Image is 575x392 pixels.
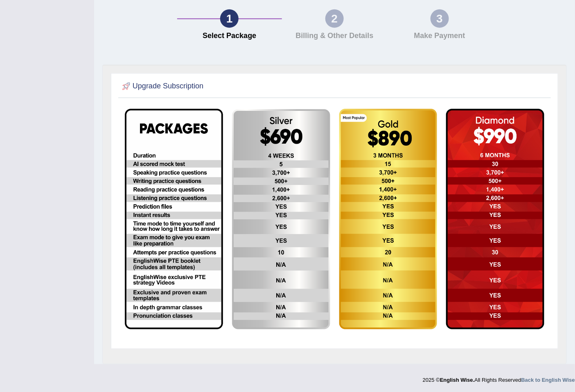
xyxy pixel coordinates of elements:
[125,109,223,329] img: EW package
[521,377,575,383] a: Back to English Wise
[391,32,488,40] h4: Make Payment
[325,9,344,28] div: 2
[286,32,383,40] h4: Billing & Other Details
[440,377,474,383] strong: English Wise.
[232,109,330,329] img: aud-sydney-silver.png
[181,32,278,40] h4: Select Package
[339,109,437,329] img: aud-sydney-gold.png
[431,9,449,28] div: 3
[120,80,203,92] h2: Upgrade Subscription
[220,9,239,28] div: 1
[446,109,544,329] img: aud-sydney-diamond.png
[423,372,575,384] div: 2025 © All Rights Reserved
